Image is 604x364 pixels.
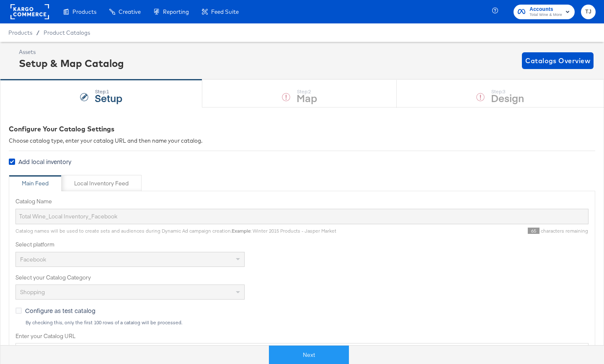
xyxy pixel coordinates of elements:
[15,332,589,340] label: Enter your Catalog URL
[74,179,129,187] div: Local Inventory Feed
[514,5,575,19] button: AccountsTotal Wine & More
[95,91,122,105] strong: Setup
[32,29,44,36] span: /
[15,241,589,249] label: Select platform
[119,8,141,15] span: Creative
[163,8,189,15] span: Reporting
[581,5,596,19] button: TJ
[15,274,589,282] label: Select your Catalog Category
[232,228,250,234] strong: Example
[19,56,124,70] div: Setup & Map Catalog
[20,256,46,263] span: Facebook
[20,288,45,296] span: Shopping
[15,209,589,224] input: Name your catalog e.g. My Dynamic Product Catalog
[525,55,590,67] span: Catalogs Overview
[15,197,589,205] label: Catalog Name
[529,5,562,14] span: Accounts
[211,8,239,15] span: Feed Suite
[22,179,49,187] div: Main Feed
[8,29,32,36] span: Products
[95,89,122,95] div: Step: 1
[584,7,592,17] span: TJ
[72,8,96,15] span: Products
[529,12,562,18] span: Total Wine & More
[44,29,90,36] a: Product Catalogs
[9,137,595,145] div: Choose catalog type, enter your catalog URL and then name your catalog.
[522,52,594,69] button: Catalogs Overview
[25,320,589,326] div: By checking this, only the first 100 rows of a catalog will be processed.
[15,228,336,234] span: Catalog names will be used to create sets and audiences during Dynamic Ad campaign creation. : Wi...
[19,48,124,56] div: Assets
[18,157,71,166] span: Add local inventory
[336,228,589,234] div: characters remaining
[9,124,595,134] div: Configure Your Catalog Settings
[25,306,96,315] span: Configure as test catalog
[528,228,539,234] span: 65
